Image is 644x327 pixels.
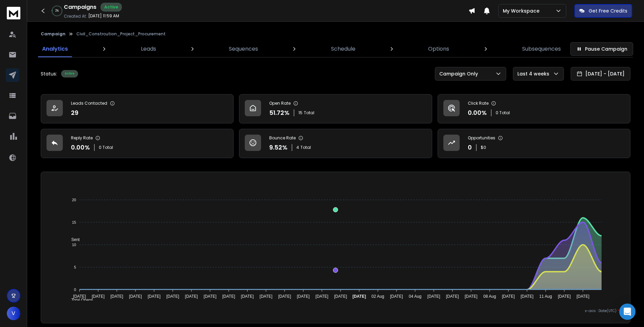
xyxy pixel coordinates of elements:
[438,129,630,158] a: Opportunities0$0
[72,198,76,202] tspan: 20
[66,237,80,242] span: Sent
[269,108,290,118] p: 51.72 %
[61,70,78,78] div: Active
[41,31,66,37] button: Campaign
[166,294,179,299] tspan: [DATE]
[468,143,472,152] p: 0
[55,9,59,13] p: 2 %
[327,41,360,57] a: Schedule
[76,31,166,37] p: Civil_Constrcution_Project_Procurement
[468,108,487,118] p: 0.00 %
[71,135,93,141] p: Reply Rate
[239,129,432,158] a: Bounce Rate9.52%4Total
[483,294,496,299] tspan: 08 Aug
[304,110,314,116] span: Total
[72,243,76,247] tspan: 10
[99,145,113,150] p: 0 Total
[296,145,299,150] span: 4
[522,45,561,53] p: Subsequences
[334,294,347,299] tspan: [DATE]
[352,294,366,299] tspan: [DATE]
[72,220,76,224] tspan: 15
[503,7,542,14] p: My Workspace
[74,265,76,269] tspan: 5
[390,294,403,299] tspan: [DATE]
[468,101,489,106] p: Click Rate
[558,294,571,299] tspan: [DATE]
[428,45,449,53] p: Options
[465,294,478,299] tspan: [DATE]
[71,101,107,106] p: Leads Contacted
[589,7,627,14] p: Get Free Credits
[298,110,302,116] span: 15
[64,14,87,19] p: Created At:
[141,45,156,53] p: Leads
[92,294,105,299] tspan: [DATE]
[424,41,453,57] a: Options
[269,143,288,152] p: 9.52 %
[73,294,86,299] tspan: [DATE]
[269,135,296,141] p: Bounce Rate
[88,13,119,19] p: [DATE] 11:59 AM
[518,41,565,57] a: Subsequences
[185,294,198,299] tspan: [DATE]
[239,94,432,123] a: Open Rate51.72%15Total
[41,129,234,158] a: Reply Rate0.00%0 Total
[129,294,142,299] tspan: [DATE]
[278,294,291,299] tspan: [DATE]
[38,41,72,57] a: Analytics
[576,294,589,299] tspan: [DATE]
[439,70,481,77] p: Campaign Only
[619,304,636,320] div: Open Intercom Messenger
[300,145,311,150] span: Total
[269,101,291,106] p: Open Rate
[64,3,96,11] h1: Campaigns
[496,110,510,116] p: 0 Total
[148,294,161,299] tspan: [DATE]
[297,294,310,299] tspan: [DATE]
[331,45,355,53] p: Schedule
[438,94,630,123] a: Click Rate0.00%0 Total
[315,294,328,299] tspan: [DATE]
[137,41,160,57] a: Leads
[66,298,93,303] span: Total Opens
[502,294,515,299] tspan: [DATE]
[570,42,633,56] button: Pause Campaign
[71,108,78,118] p: 29
[229,45,258,53] p: Sequences
[241,294,254,299] tspan: [DATE]
[71,143,90,152] p: 0.00 %
[446,294,459,299] tspan: [DATE]
[571,67,630,81] button: [DATE] - [DATE]
[74,288,76,292] tspan: 0
[521,294,534,299] tspan: [DATE]
[371,294,384,299] tspan: 02 Aug
[517,70,552,77] p: Last 4 weeks
[7,307,20,320] button: V
[7,7,20,19] img: logo
[427,294,440,299] tspan: [DATE]
[41,70,57,77] p: Status:
[539,294,552,299] tspan: 11 Aug
[481,145,486,150] p: $ 0
[100,3,122,12] div: Active
[52,308,619,313] p: x-axis : Date(UTC)
[409,294,421,299] tspan: 04 Aug
[259,294,272,299] tspan: [DATE]
[574,4,632,18] button: Get Free Credits
[110,294,123,299] tspan: [DATE]
[204,294,217,299] tspan: [DATE]
[225,41,262,57] a: Sequences
[222,294,235,299] tspan: [DATE]
[41,94,234,123] a: Leads Contacted29
[42,45,68,53] p: Analytics
[468,135,495,141] p: Opportunities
